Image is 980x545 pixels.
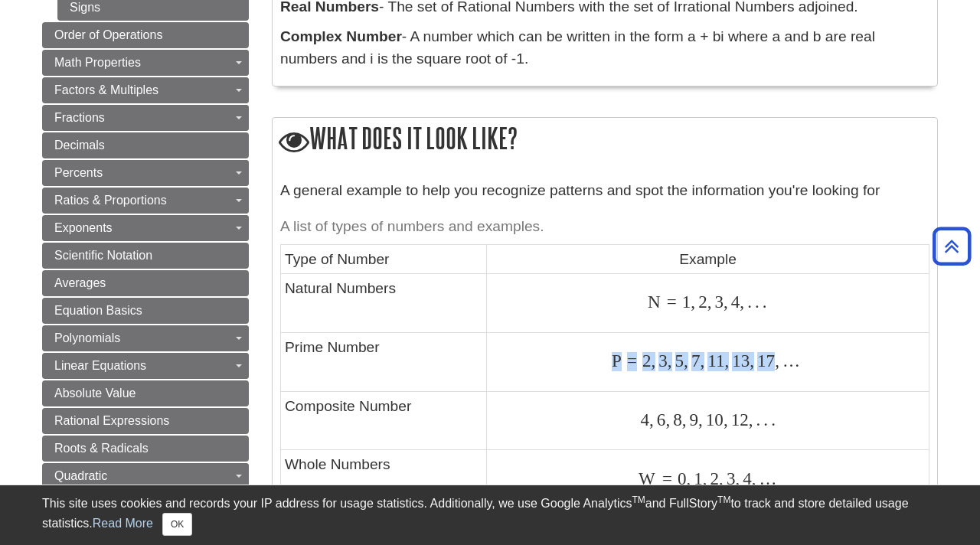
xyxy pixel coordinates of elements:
span: , [724,351,729,370]
span: 8 [670,410,682,429]
a: Polynomials [42,325,249,351]
span: 6 [654,410,666,429]
span: Ratios & Proportions [54,194,167,207]
span: , [698,410,703,429]
span: Order of Operations [54,28,162,41]
a: Order of Operations [42,22,249,48]
td: Type of Number [281,244,487,273]
span: = [657,468,672,488]
span: , [749,410,753,429]
span: . [759,292,767,312]
span: Equation Basics [54,304,142,317]
span: 17 [754,351,775,370]
span: 10 [703,410,724,429]
span: 13 [729,351,750,370]
span: 4 [641,410,650,429]
span: Decimals [54,139,105,152]
span: Linear Equations [54,359,146,372]
a: Fractions [42,105,249,131]
div: This site uses cookies and records your IP address for usage statistics. Additionally, we use Goo... [42,494,938,536]
span: Exponents [54,221,113,234]
span: , [752,468,756,488]
span: 2 [707,468,720,488]
span: = [661,292,677,312]
span: , [686,468,691,488]
span: N [648,292,661,312]
span: … [756,468,777,488]
td: Example [487,244,929,273]
span: , [735,468,740,488]
span: . [760,410,768,429]
span: , [724,410,728,429]
span: 3 [711,292,724,312]
a: Ratios & Proportions [42,188,249,214]
span: , [682,410,687,429]
a: Math Properties [42,50,249,76]
td: Prime Number [281,332,487,391]
span: , [724,292,728,312]
span: , [684,351,688,370]
span: … [779,351,800,370]
span: Averages [54,276,106,289]
span: Fractions [54,111,105,124]
span: , [668,351,672,370]
span: 2 [637,351,652,370]
span: , [775,351,779,370]
sup: TM [717,494,730,505]
span: 7 [688,351,701,370]
span: 0 [672,468,687,488]
a: Roots & Radicals [42,436,249,462]
sup: TM [632,494,645,505]
td: Composite Number [281,391,487,450]
p: - A number which can be written in the form a + bi where a and b are real numbers and i is the sq... [280,26,929,70]
span: , [719,468,724,488]
a: Scientific Notation [42,243,249,269]
span: 9 [686,410,698,429]
span: 3 [655,351,668,370]
span: , [740,292,744,312]
span: , [700,351,704,370]
span: 3 [724,468,736,488]
a: Absolute Value [42,380,249,406]
a: Linear Equations [42,353,249,379]
span: 5 [672,351,684,370]
button: Close [162,513,192,536]
span: Scientific Notation [54,249,152,262]
a: Equation Basics [42,298,249,324]
span: , [750,351,754,370]
span: , [651,351,655,370]
a: Factors & Multiples [42,77,249,103]
a: Rational Expressions [42,408,249,434]
a: Back to Top [927,236,976,256]
span: = [622,351,637,370]
span: . [744,292,752,312]
span: Math Properties [54,56,141,69]
span: 4 [728,292,740,312]
span: , [649,410,654,429]
td: Whole Numbers [281,450,487,509]
span: . [768,410,776,429]
span: . [752,292,759,312]
a: Averages [42,270,249,296]
span: 1 [691,468,703,488]
b: Complex Number [280,28,402,44]
span: Quadratic [54,469,107,482]
span: , [707,292,712,312]
span: P [612,351,622,370]
span: Factors & Multiples [54,83,158,96]
a: Decimals [42,132,249,158]
td: Natural Numbers [281,273,487,332]
caption: A list of types of numbers and examples. [280,210,929,244]
a: Read More [93,517,153,530]
span: 12 [728,410,749,429]
h2: What does it look like? [273,118,937,162]
span: , [703,468,707,488]
a: Quadratic [42,463,249,489]
a: Percents [42,160,249,186]
span: Roots & Radicals [54,442,149,455]
p: A general example to help you recognize patterns and spot the information you're looking for [280,180,929,202]
span: 11 [704,351,724,370]
span: . [753,410,760,429]
span: Rational Expressions [54,414,169,427]
span: Percents [54,166,103,179]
